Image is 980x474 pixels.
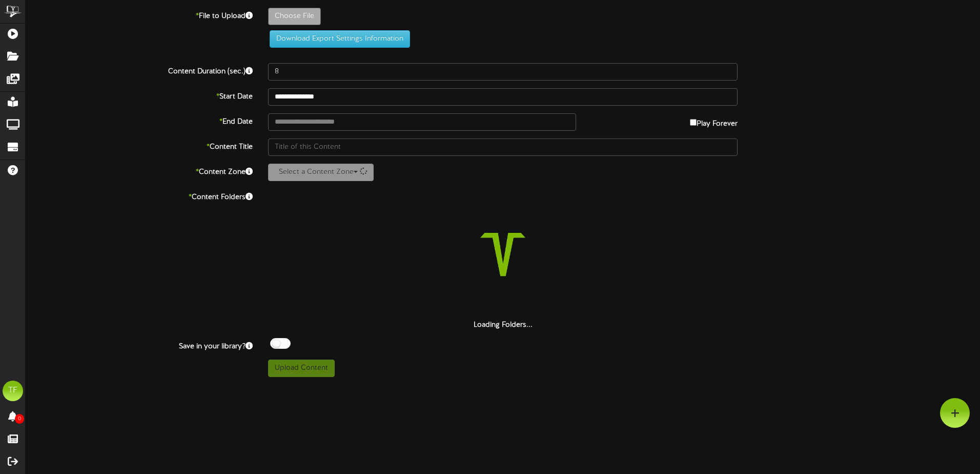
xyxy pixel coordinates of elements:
label: Content Zone [18,164,260,177]
span: 0 [15,414,24,424]
button: Download Export Settings Information [270,30,410,48]
strong: Loading Folders... [474,321,533,329]
input: Title of this Content [268,139,738,156]
label: Start Date [18,88,260,102]
label: Content Title [18,139,260,152]
div: TF [3,381,23,401]
button: Upload Content [268,360,335,377]
input: Play Forever [690,119,697,126]
button: Select a Content Zone [268,164,374,181]
img: loading-spinner-2.png [437,189,568,320]
label: File to Upload [18,8,260,22]
label: Play Forever [690,113,738,129]
a: Download Export Settings Information [264,35,410,43]
label: Content Duration (sec.) [18,63,260,77]
label: Content Folders [18,189,260,203]
label: End Date [18,113,260,127]
label: Save in your library? [18,338,260,352]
